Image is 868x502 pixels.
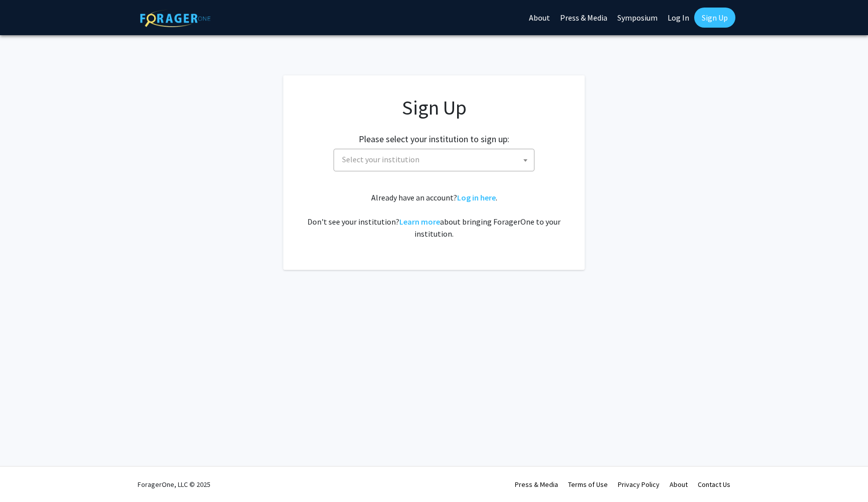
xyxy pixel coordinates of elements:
[694,8,735,28] a: Sign Up
[138,467,210,502] div: ForagerOne, LLC © 2025
[303,95,565,120] h1: Sign Up
[568,480,608,489] a: Terms of Use
[457,192,496,203] a: Log in here
[515,480,558,489] a: Press & Media
[338,149,534,170] span: Select your institution
[698,480,730,489] a: Contact Us
[303,191,565,240] div: Already have an account? . Don't see your institution? about bringing ForagerOne to your institut...
[334,149,534,171] span: Select your institution
[399,217,440,227] a: Learn more about bringing ForagerOne to your institution
[670,480,688,489] a: About
[140,10,210,27] img: ForagerOne Logo
[359,134,509,145] h2: Please select your institution to sign up:
[618,480,660,489] a: Privacy Policy
[342,154,419,164] span: Select your institution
